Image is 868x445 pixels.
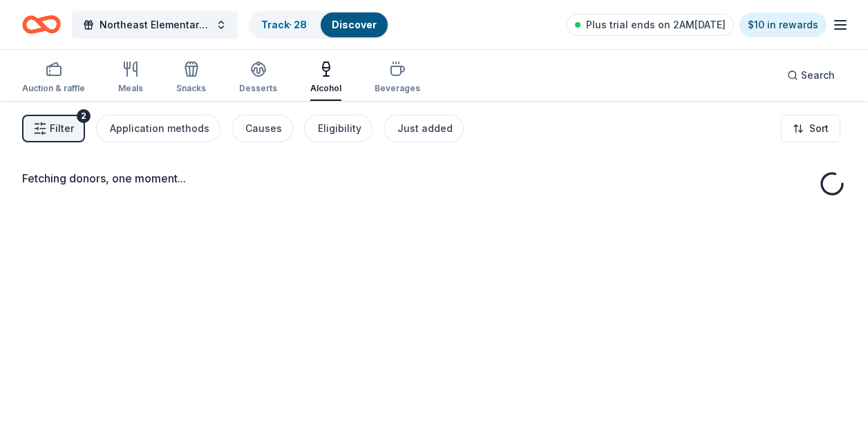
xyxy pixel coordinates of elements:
div: Application methods [110,120,209,137]
button: Snacks [176,55,206,101]
div: Fetching donors, one moment... [22,170,846,187]
span: Plus trial ends on 2AM[DATE] [586,17,726,33]
a: Home [22,8,61,41]
button: Meals [118,55,143,101]
div: 2 [77,109,91,123]
button: Auction & raffle [22,55,85,101]
button: Sort [781,115,840,142]
a: Track· 28 [261,19,307,30]
div: Alcohol [310,83,341,94]
button: Eligibility [304,115,372,142]
a: Discover [332,19,377,30]
button: Track· 28Discover [249,11,389,39]
button: Search [776,61,846,89]
button: Northeast Elementary School Fall Festival [72,11,238,39]
span: Search [801,67,835,84]
div: Just added [397,120,453,137]
span: Sort [809,120,829,137]
a: $10 in rewards [739,12,827,37]
div: Snacks [176,83,206,94]
div: Eligibility [318,120,361,137]
button: Just added [384,115,464,142]
div: Meals [118,83,143,94]
button: Desserts [239,55,277,101]
a: Plus trial ends on 2AM[DATE] [567,14,734,36]
span: Filter [50,120,74,137]
span: Northeast Elementary School Fall Festival [100,17,210,33]
button: Alcohol [310,55,341,101]
button: Beverages [375,55,420,101]
div: Auction & raffle [22,83,85,94]
button: Filter2 [22,115,85,142]
button: Causes [232,115,293,142]
div: Desserts [239,83,277,94]
div: Beverages [375,83,420,94]
button: Application methods [96,115,220,142]
div: Causes [245,120,282,137]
